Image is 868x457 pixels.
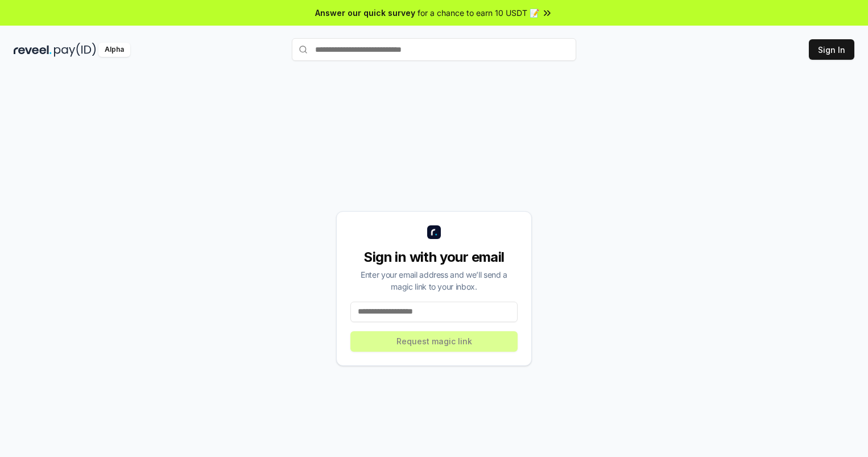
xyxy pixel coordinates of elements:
div: Sign in with your email [350,248,518,266]
div: Enter your email address and we’ll send a magic link to your inbox. [350,269,518,293]
span: Answer our quick survey [315,7,415,19]
button: Sign In [809,39,854,60]
img: logo_small [427,225,441,239]
span: for a chance to earn 10 USDT 📝 [418,7,539,19]
img: pay_id [54,43,96,57]
div: Alpha [98,43,130,57]
img: reveel_dark [14,43,52,57]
